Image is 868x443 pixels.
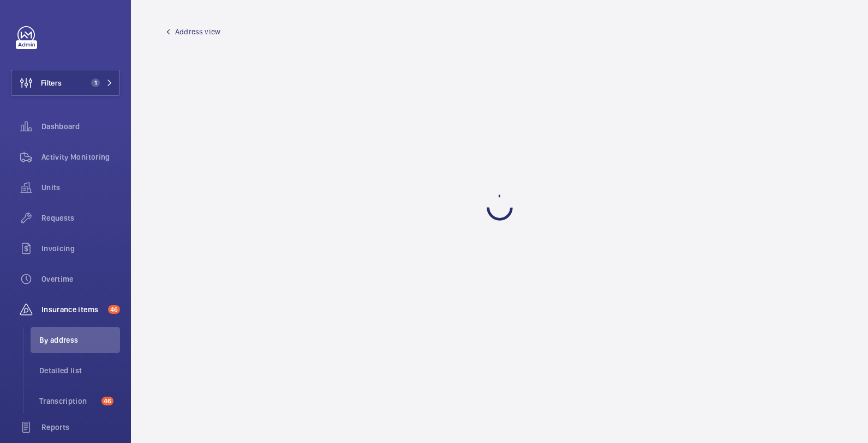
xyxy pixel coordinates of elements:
span: Insurance items [41,304,104,315]
span: Filters [41,77,62,88]
span: By address [39,335,120,345]
span: 46 [108,305,120,314]
span: Transcription [39,396,97,406]
span: Invoicing [41,243,120,254]
span: 46 [101,397,113,405]
span: Requests [41,213,120,223]
button: Filters1 [11,70,120,96]
span: Overtime [41,274,120,284]
span: Dashboard [41,121,120,132]
span: Activity Monitoring [41,151,120,162]
span: Units [41,182,120,193]
span: 1 [91,78,100,87]
span: Reports [41,422,120,433]
span: Detailed list [39,365,120,376]
span: Address view [175,26,220,37]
